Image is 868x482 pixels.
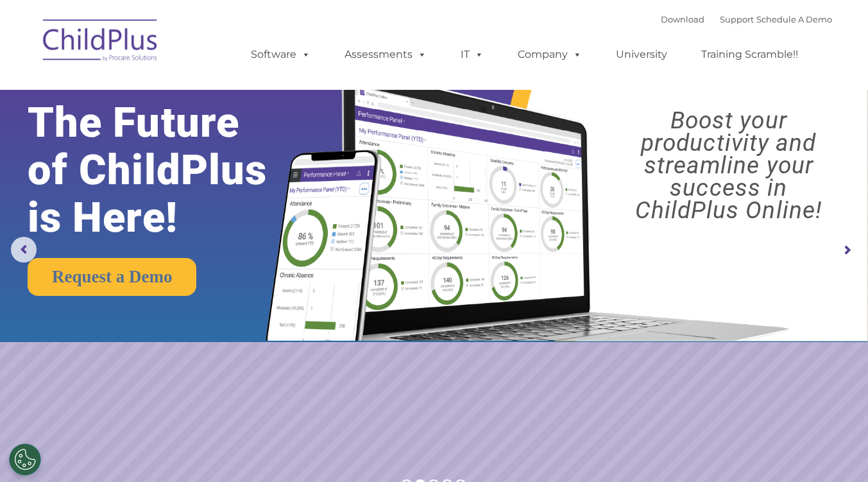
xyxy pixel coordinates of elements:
rs-layer: The Future of ChildPlus is Here! [28,99,305,241]
a: Support [720,14,754,24]
span: Last name [178,85,217,94]
rs-layer: Boost your productivity and streamline your success in ChildPlus Online! [600,109,858,221]
a: Download [661,14,704,24]
button: Cookies Settings [9,443,41,476]
a: Company [505,42,595,67]
a: Assessments [332,42,439,67]
a: Training Scramble!! [688,42,811,67]
a: Request a Demo [28,258,196,296]
a: IT [448,42,497,67]
a: Schedule A Demo [756,14,832,24]
span: Phone number [178,137,233,147]
a: Software [238,42,323,67]
a: University [603,42,680,67]
img: ChildPlus by Procare Solutions [37,10,165,74]
font: | [661,14,832,24]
